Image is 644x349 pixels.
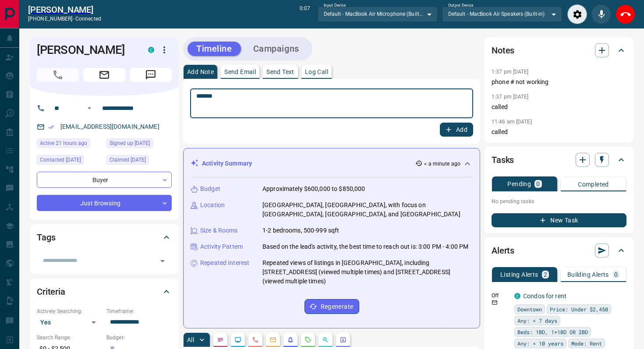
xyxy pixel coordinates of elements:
[37,315,102,329] div: Yes
[304,299,359,314] button: Regenerate
[318,7,438,21] div: Default - MacBook Air Microphone (Built-in)
[40,155,81,164] span: Contacted [DATE]
[492,94,529,100] p: 1:37 pm [DATE]
[262,184,365,194] p: Approximately $600,000 to $850,000
[507,181,531,187] p: Pending
[200,242,243,251] p: Activity Pattern
[578,181,609,187] p: Completed
[500,271,538,278] p: Listing Alerts
[106,307,172,315] p: Timeframe:
[37,68,79,82] span: Call
[492,240,626,261] div: Alerts
[517,328,588,336] span: Beds: 1BD, 1+1BD OR 2BD
[60,123,159,130] a: [EMAIL_ADDRESS][DOMAIN_NAME]
[202,159,252,168] p: Activity Summary
[37,281,172,302] div: Criteria
[424,160,460,168] p: < a minute ago
[287,336,294,343] svg: Listing Alerts
[37,172,172,188] div: Buyer
[492,69,529,75] p: 1:37 pm [DATE]
[200,184,220,194] p: Budget
[448,3,473,8] label: Output Device
[305,69,328,75] p: Log Call
[492,243,514,257] h2: Alerts
[75,16,101,22] span: connected
[262,242,468,251] p: Based on the lead's activity, the best time to reach out is: 3:00 PM - 4:00 PM
[614,271,618,278] p: 0
[148,47,154,53] div: condos.ca
[37,230,55,244] h2: Tags
[48,124,54,130] svg: Email Verified
[37,307,102,315] p: Actively Searching:
[37,334,102,342] p: Search Range:
[28,4,101,15] a: [PERSON_NAME]
[83,68,125,82] span: Email
[567,271,609,278] p: Building Alerts
[440,123,473,137] button: Add
[187,337,194,343] p: All
[187,69,214,75] p: Add Note
[40,139,87,148] span: Active 21 hours ago
[616,4,635,24] div: End Call
[492,119,532,125] p: 11:46 am [DATE]
[517,316,557,325] span: Any: < 7 days
[106,155,172,167] div: Tue Nov 28 2023
[492,127,626,137] p: called
[523,293,566,300] a: Condos for rent
[492,292,509,300] p: Off
[544,271,547,278] p: 2
[517,339,563,348] span: Any: < 10 years
[514,293,520,299] div: condos.ca
[492,43,514,57] h2: Notes
[442,7,562,21] div: Default - MacBook Air Speakers (Built-in)
[28,15,101,23] p: [PHONE_NUMBER] -
[37,155,102,167] div: Mon Sep 15 2025
[591,4,611,24] div: Mute
[550,305,608,314] span: Price: Under $2,450
[37,43,135,57] h1: [PERSON_NAME]
[244,42,308,56] button: Campaigns
[106,138,172,151] div: Wed May 18 2022
[110,155,146,164] span: Claimed [DATE]
[322,336,329,343] svg: Opportunities
[269,336,276,343] svg: Emails
[252,336,259,343] svg: Calls
[188,42,241,56] button: Timeline
[224,69,256,75] p: Send Email
[110,139,150,148] span: Signed up [DATE]
[37,285,65,299] h2: Criteria
[191,155,473,172] div: Activity Summary< a minute ago
[492,78,626,87] p: phone # not working
[304,336,311,343] svg: Requests
[492,195,626,208] p: No pending tasks
[517,305,542,314] span: Downtown
[536,181,540,187] p: 0
[200,201,225,210] p: Location
[324,3,346,8] label: Input Device
[492,300,498,306] svg: Email
[300,4,310,24] p: 0:07
[37,195,172,211] div: Just Browsing
[262,226,339,235] p: 1-2 bedrooms, 500-999 sqft
[492,213,626,227] button: New Task
[84,103,95,113] button: Open
[37,227,172,248] div: Tags
[340,336,347,343] svg: Agent Actions
[262,258,473,286] p: Repeated views of listings in [GEOGRAPHIC_DATA], including [STREET_ADDRESS] (viewed multiple time...
[492,40,626,61] div: Notes
[200,258,249,268] p: Repeated Interest
[106,334,172,342] p: Budget:
[266,69,294,75] p: Send Text
[156,255,169,267] button: Open
[571,339,602,348] span: Mode: Rent
[37,138,102,151] div: Mon Sep 15 2025
[262,201,473,219] p: [GEOGRAPHIC_DATA], [GEOGRAPHIC_DATA], with focus on [GEOGRAPHIC_DATA], [GEOGRAPHIC_DATA], and [GE...
[200,226,238,235] p: Size & Rooms
[217,336,224,343] svg: Notes
[567,4,587,24] div: Audio Settings
[492,149,626,170] div: Tasks
[492,102,626,112] p: called
[492,153,514,167] h2: Tasks
[234,336,241,343] svg: Lead Browsing Activity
